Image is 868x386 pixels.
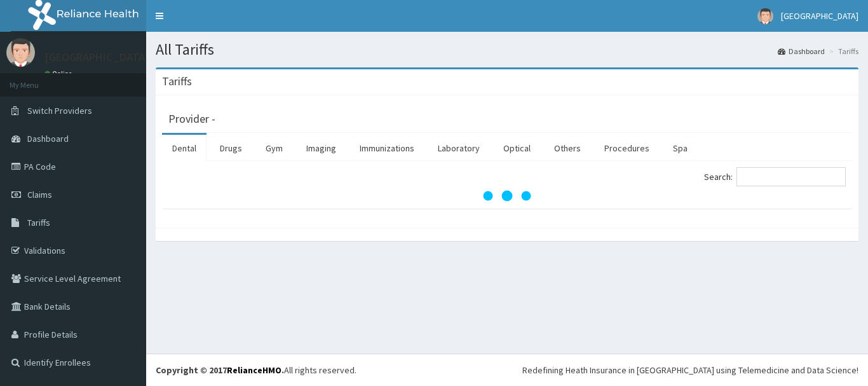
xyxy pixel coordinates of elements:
[156,364,284,376] strong: Copyright © 2017 .
[210,135,252,162] a: Drugs
[826,46,858,57] li: Tariffs
[663,135,698,162] a: Spa
[428,135,490,162] a: Laboratory
[162,76,192,87] h3: Tariffs
[44,69,75,78] a: Online
[349,135,424,162] a: Immunizations
[162,135,207,162] a: Dental
[27,105,92,116] span: Switch Providers
[168,113,215,125] h3: Provider -
[227,364,281,376] a: RelianceHMO
[146,354,868,386] footer: All rights reserved.
[27,133,69,144] span: Dashboard
[757,8,773,24] img: User Image
[27,189,52,200] span: Claims
[493,135,541,162] a: Optical
[781,10,858,22] span: [GEOGRAPHIC_DATA]
[544,135,591,162] a: Others
[27,217,50,228] span: Tariffs
[44,52,149,63] p: [GEOGRAPHIC_DATA]
[736,167,846,186] input: Search:
[296,135,346,162] a: Imaging
[522,364,858,376] div: Redefining Heath Insurance in [GEOGRAPHIC_DATA] using Telemedicine and Data Science!
[482,170,532,221] svg: audio-loading
[6,38,35,67] img: User Image
[156,41,858,58] h1: All Tariffs
[255,135,293,162] a: Gym
[594,135,660,162] a: Procedures
[704,167,846,186] label: Search:
[778,46,825,57] a: Dashboard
